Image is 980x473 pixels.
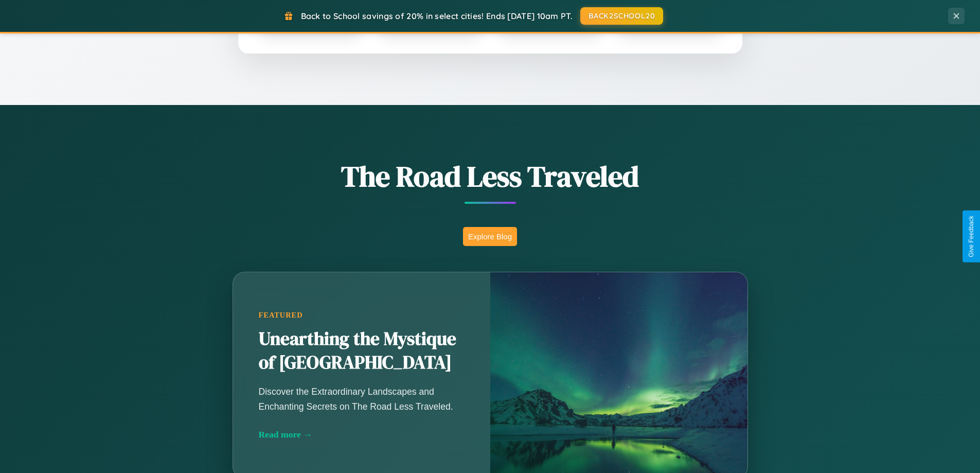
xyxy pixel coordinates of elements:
[259,384,465,413] p: Discover the Extraordinary Landscapes and Enchanting Secrets on The Road Less Traveled.
[301,11,573,21] span: Back to School savings of 20% in select cities! Ends [DATE] 10am PT.
[463,227,517,246] button: Explore Blog
[968,216,975,257] div: Give Feedback
[259,311,465,320] div: Featured
[259,429,465,440] div: Read more →
[259,327,465,375] h2: Unearthing the Mystique of [GEOGRAPHIC_DATA]
[182,156,799,196] h1: The Road Less Traveled
[580,7,663,25] button: BACK2SCHOOL20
